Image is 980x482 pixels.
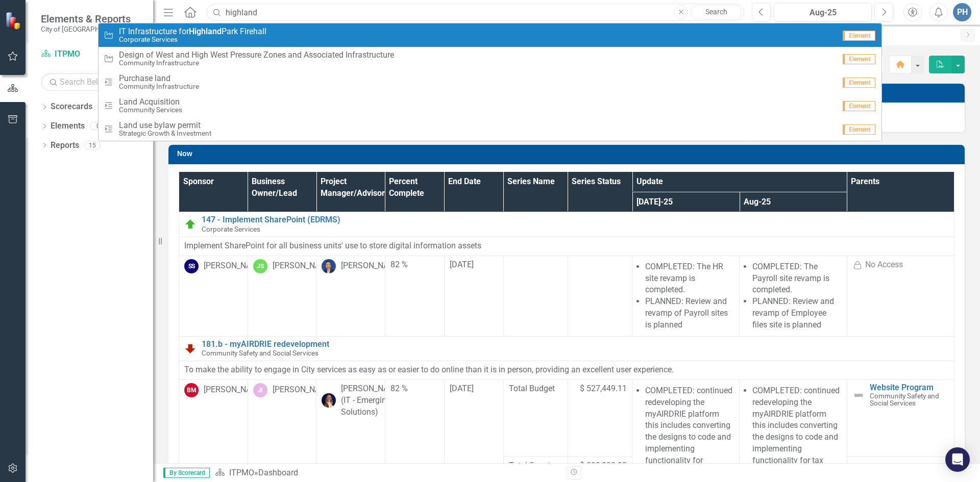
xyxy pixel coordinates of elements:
img: Erin Busby [322,393,336,408]
a: Land use bylaw permitStrategic Growth & InvestmentElement [99,117,881,141]
a: Land AcquisitionCommunity ServicesElement [99,94,881,117]
h3: Now [177,150,960,158]
button: Aug-25 [774,3,872,21]
div: [PERSON_NAME] [273,384,334,396]
span: Community Safety and Social Services [870,392,939,408]
strong: Highland [189,27,222,36]
span: Element [843,101,875,111]
span: Community Safety and Social Services [202,349,318,357]
a: IT Infrastructure forHighlandPark FirehallCorporate ServicesElement [99,23,881,47]
span: Total Budget [509,383,562,395]
td: Double-Click to Edit [740,256,847,336]
div: Open Intercom Messenger [945,447,970,472]
div: 82 % [390,259,439,271]
span: By Scorecard [163,468,210,478]
small: Strategic Growth & Investment [119,130,211,137]
a: Reports [51,140,79,151]
a: Website Program [870,383,949,392]
td: Double-Click to Edit [444,256,503,336]
button: PH [953,3,971,21]
a: Design of West and High West Pressure Zones and Associated InfrastructureCommunity Infrastructure... [99,47,881,70]
td: Double-Click to Edit [179,361,954,379]
span: To make the ability to engage in City services as easy as or easier to do online than it is in pe... [184,365,674,374]
a: 181.b - myAIRDRIE redevelopment [202,340,949,349]
td: Double-Click to Edit [632,256,740,336]
div: [PERSON_NAME] [204,384,265,396]
div: [PERSON_NAME] [341,260,402,272]
span: Elements & Reports [41,13,131,25]
span: Design of West and High West Pressure Zones and Associated Infrastructure [119,50,394,60]
div: 82 % [390,383,439,395]
span: Land use bylaw permit [119,121,211,130]
td: Double-Click to Edit Right Click for Context Menu [179,212,954,237]
span: Element [843,31,875,41]
li: COMPLETED: The Payroll site revamp is completed. [752,261,841,296]
span: Element [843,78,875,88]
li: COMPLETED: The HR site revamp is completed. [645,261,734,296]
div: [PERSON_NAME] [273,260,334,272]
td: Double-Click to Edit [179,237,954,256]
small: Community Services [119,106,182,114]
small: Community Infrastructure [119,83,199,90]
span: Purchase land [119,74,199,83]
span: Implement SharePoint for all business units' use to store digital information assets [184,241,481,250]
td: Double-Click to Edit [179,256,248,336]
li: PLANNED: Review and revamp of Employee files site is planned [752,296,841,331]
small: Community Infrastructure [119,59,394,67]
input: Search Below... [41,73,143,91]
span: $ 527,449.11 [580,383,627,395]
div: SS [184,259,199,273]
img: Below Plan [184,342,197,354]
div: [PERSON_NAME] [204,260,265,272]
span: $ 300,303.80 [580,460,627,472]
img: Nuhad Hussain [322,259,336,273]
span: Element [843,54,875,64]
td: Double-Click to Edit [248,256,316,336]
span: Element [843,124,875,135]
div: » [215,467,559,479]
div: Aug-25 [777,7,868,19]
span: Land Acquisition [119,97,182,107]
small: Corporate Services [119,36,266,43]
a: Scorecards [51,101,92,113]
span: [DATE] [450,384,474,393]
span: [DATE] [450,260,474,269]
li: PLANNED: Review and revamp of Payroll sites is planned [645,296,734,331]
td: Double-Click to Edit Right Click for Context Menu [847,379,954,456]
div: JI [253,383,267,397]
span: Total Spent [509,460,562,472]
td: Double-Click to Edit [385,256,444,336]
div: No Access [865,259,903,271]
span: Corporate Services [202,225,260,233]
img: ClearPoint Strategy [5,12,23,30]
input: Search ClearPoint... [207,4,744,21]
div: 0 [90,122,106,131]
img: Not Defined [852,389,865,401]
div: BM [184,383,199,397]
td: Double-Click to Edit [316,256,385,336]
div: Dashboard [258,468,298,477]
a: ITPMO [229,468,254,477]
div: JS [253,259,267,273]
a: Search [691,5,742,19]
div: 15 [84,141,101,149]
td: Double-Click to Edit Right Click for Context Menu [179,336,954,361]
a: ITPMO [41,48,143,60]
img: On Target [184,218,197,231]
span: IT Infrastructure for Park Firehall [119,27,266,36]
small: City of [GEOGRAPHIC_DATA] [41,25,131,33]
a: Purchase landCommunity InfrastructureElement [99,70,881,94]
a: 147 - Implement SharePoint (EDRMS) [202,215,949,224]
a: Elements [51,120,85,132]
div: [PERSON_NAME] (IT - Emerging Solutions) [341,383,402,418]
